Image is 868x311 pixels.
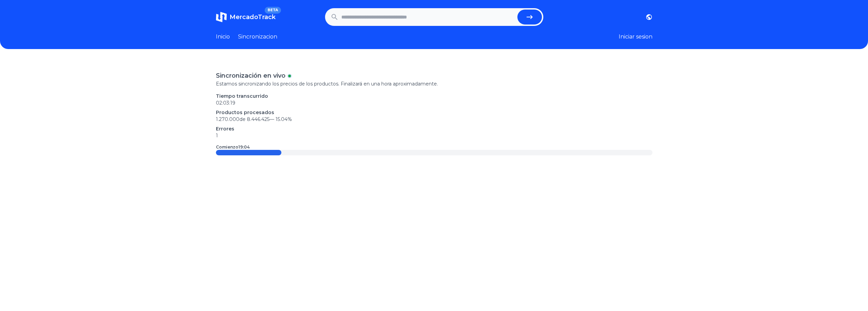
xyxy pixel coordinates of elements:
time: 19:04 [238,144,250,150]
a: Sincronizacion [238,33,277,41]
p: Comienzo [216,144,250,150]
p: Tiempo transcurrido [216,93,652,99]
span: BETA [265,7,281,14]
p: Estamos sincronizando los precios de los productos. Finalizará en una hora aproximadamente. [216,80,652,87]
button: Iniciar sesion [619,33,652,41]
p: Sincronización en vivo [216,71,285,80]
p: 1.270.000 de 8.446.425 — [216,116,652,123]
span: MercadoTrack [230,13,276,21]
a: MercadoTrackBETA [216,12,276,22]
p: Productos procesados [216,109,652,116]
time: 02:03:19 [216,100,235,106]
img: MercadoTrack [216,12,227,22]
a: Inicio [216,33,230,41]
span: 15.04 % [276,116,292,122]
p: Errores [216,125,652,132]
p: 1 [216,132,652,139]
